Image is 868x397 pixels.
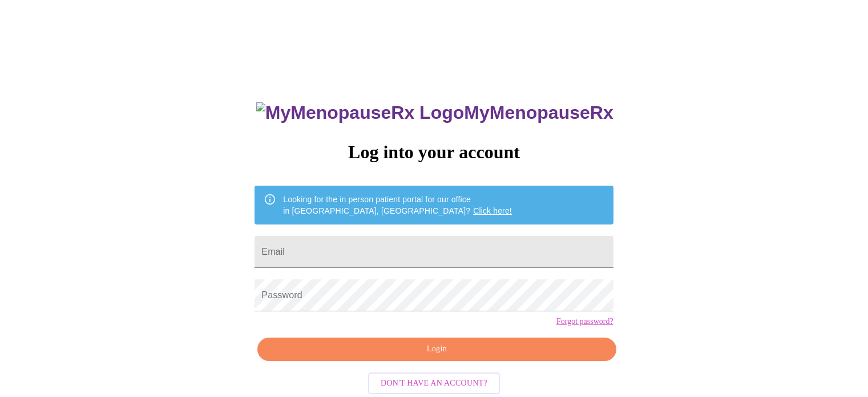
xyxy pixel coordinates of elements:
a: Forgot password? [556,317,613,326]
span: Login [271,342,603,356]
button: Login [257,338,616,361]
img: MyMenopauseRx Logo [256,102,464,123]
a: Don't have an account? [365,377,503,387]
h3: MyMenopauseRx [256,102,613,123]
a: Click here! [473,206,512,215]
span: Don't have an account? [381,376,487,391]
button: Don't have an account? [368,372,500,395]
div: Looking for the in person patient portal for our office in [GEOGRAPHIC_DATA], [GEOGRAPHIC_DATA]? [283,189,512,221]
h3: Log into your account [255,142,613,163]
